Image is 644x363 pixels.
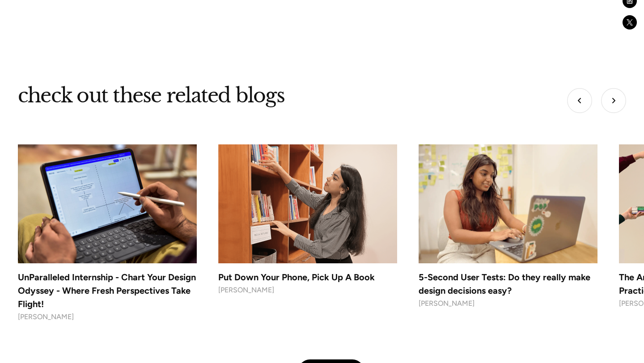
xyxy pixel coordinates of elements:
[218,270,397,284] h4: Put Down Your Phone, Pick Up A Book
[419,270,597,297] h4: 5-Second User Tests: Do they really make design decisions easy?
[567,88,592,113] div: Go to last slide
[18,311,197,324] div: [PERSON_NAME]
[18,144,197,324] a: UnParalleled Internship - Chart Your Design Odyssey - Where Fresh Perspectives Take Flight![PERSO...
[419,144,597,310] a: 5-Second User Tests: Do they really make design decisions easy?[PERSON_NAME]
[18,270,197,311] h4: UnParalleled Internship - Chart Your Design Odyssey - Where Fresh Perspectives Take Flight!
[18,83,284,108] h3: check out these related blogs
[601,88,626,113] div: Next slide
[218,284,397,297] div: [PERSON_NAME]
[218,144,397,297] a: Put Down Your Phone, Pick Up A Book[PERSON_NAME]
[419,297,597,310] div: [PERSON_NAME]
